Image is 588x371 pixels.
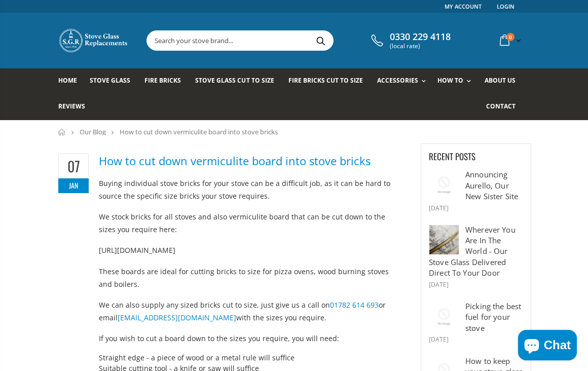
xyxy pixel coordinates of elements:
[429,204,449,212] time: [DATE]
[58,94,93,120] a: Reviews
[330,300,379,310] a: 01782 614 693
[506,33,514,41] span: 0
[437,68,476,94] a: How To
[58,102,85,110] span: Reviews
[58,76,77,85] span: Home
[99,332,393,345] p: If you wish to cut a board down to the sizes you require, you will need:
[144,68,189,94] a: Fire Bricks
[429,335,449,344] time: [DATE]
[80,127,106,136] a: Our Blog
[515,330,580,363] inbox-online-store-chat: Shopify online store chat
[90,68,138,94] a: Stove Glass
[99,265,393,290] p: These boards are ideal for cutting bricks to size for pizza ovens, wood burning stoves and boilers.
[90,76,130,85] span: Stove Glass
[58,28,129,53] img: Stove Glass Replacement
[195,76,274,85] span: Stove Glass Cut To Size
[147,31,426,50] input: Search your stove brand...
[99,210,393,236] p: We stock bricks for all stoves and also vermiculite board that can be cut down to the sizes you r...
[429,225,516,278] a: Wherever You Are In The World - Our Stove Glass Delivered Direct To Your Door
[195,68,281,94] a: Stove Glass Cut To Size
[58,129,66,135] a: Home
[144,76,181,85] span: Fire Bricks
[465,301,521,333] a: Picking the best fuel for your stove
[99,299,393,324] p: We can also supply any sized bricks cut to size, just give us a call on or email with the sizes y...
[58,154,408,169] a: How to cut down vermiculite board into stove bricks
[485,68,523,94] a: About us
[437,76,463,85] span: How To
[309,31,332,50] button: Search
[99,352,393,363] li: Straight edge - a piece of wood or a metal rule will suffice
[429,152,523,162] h3: Recent Posts
[486,102,516,110] span: Contact
[377,76,418,85] span: Accessories
[496,30,523,50] a: 0
[58,178,89,193] span: Jan
[58,154,89,178] span: 07
[288,68,371,94] a: Fire Bricks Cut To Size
[99,244,393,256] p: [URL][DOMAIN_NAME]
[429,280,449,289] time: [DATE]
[288,76,363,85] span: Fire Bricks Cut To Size
[118,313,236,322] a: [EMAIL_ADDRESS][DOMAIN_NAME]
[377,68,431,94] a: Accessories
[120,127,278,136] span: How to cut down vermiculite board into stove bricks
[486,94,523,120] a: Contact
[99,177,393,202] p: Buying individual stove bricks for your stove can be a difficult job, as it can be hard to source...
[485,76,516,85] span: About us
[465,169,518,201] a: Announcing Aurello, Our New Sister Site
[58,68,85,94] a: Home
